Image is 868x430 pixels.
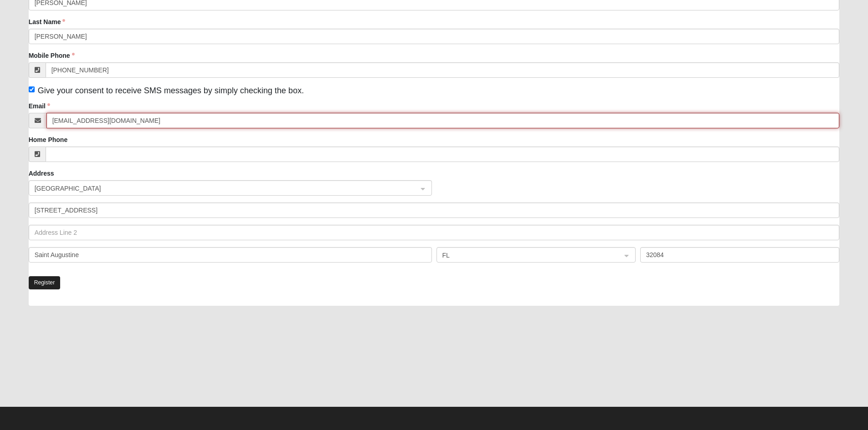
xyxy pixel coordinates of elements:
label: Last Name [29,17,66,26]
span: FL [442,250,613,260]
span: Give your consent to receive SMS messages by simply checking the box. [38,86,304,95]
label: Email [29,101,50,111]
input: Give your consent to receive SMS messages by simply checking the box. [29,86,35,92]
label: Home Phone [29,135,68,144]
span: United States [35,183,410,193]
input: Zip [640,247,839,263]
label: Address [29,169,54,178]
input: Address Line 1 [29,202,840,218]
label: Mobile Phone [29,51,75,60]
input: City [29,247,432,263]
button: Register [29,276,61,289]
input: Address Line 2 [29,225,840,240]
